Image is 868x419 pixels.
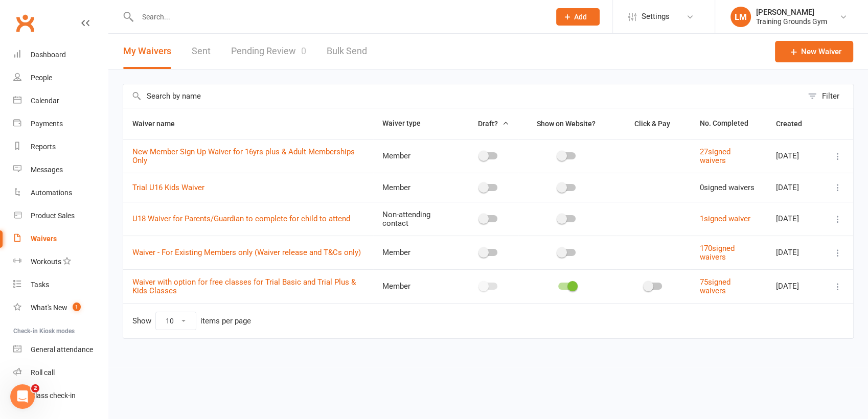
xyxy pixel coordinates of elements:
[556,8,600,26] button: Add
[13,112,108,135] a: Payments
[822,90,839,102] div: Filter
[31,51,66,59] div: Dashboard
[13,273,108,296] a: Tasks
[192,34,211,69] a: Sent
[776,118,813,130] button: Created
[767,202,823,236] td: [DATE]
[132,118,186,130] button: Waiver name
[574,13,587,21] span: Add
[767,236,823,269] td: [DATE]
[13,89,108,112] a: Calendar
[373,108,460,139] th: Waiver type
[13,384,108,407] a: Class kiosk mode
[31,120,63,128] div: Payments
[625,118,681,130] button: Click & Pay
[31,212,75,220] div: Product Sales
[31,74,52,82] div: People
[301,45,306,56] span: 0
[373,139,460,173] td: Member
[700,244,735,262] a: 170signed waivers
[132,120,186,128] span: Waiver name
[776,120,813,128] span: Created
[642,5,670,28] span: Settings
[132,147,355,165] a: New Member Sign Up Waiver for 16yrs plus & Adult Memberships Only
[31,189,72,197] div: Automations
[13,227,108,250] a: Waivers
[13,135,108,158] a: Reports
[31,166,63,174] div: Messages
[31,235,57,243] div: Waivers
[10,384,35,409] iframe: Intercom live chat
[700,183,755,192] span: 0 signed waivers
[31,143,56,151] div: Reports
[13,296,108,319] a: What's New1
[31,368,55,377] div: Roll call
[700,147,730,165] a: 27signed waivers
[132,277,356,295] a: Waiver with option for free classes for Trial Basic and Trial Plus & Kids Classes
[13,204,108,227] a: Product Sales
[767,269,823,303] td: [DATE]
[756,8,827,17] div: [PERSON_NAME]
[134,10,543,24] input: Search...
[12,10,38,36] a: Clubworx
[13,181,108,204] a: Automations
[132,248,361,257] a: Waiver - For Existing Members only (Waiver release and T&Cs only)
[373,202,460,236] td: Non-attending contact
[700,277,730,295] a: 75signed waivers
[767,139,823,173] td: [DATE]
[200,317,251,325] div: items per page
[231,34,306,69] a: Pending Review0
[132,312,251,330] div: Show
[775,41,853,62] a: New Waiver
[13,338,108,361] a: General attendance kiosk mode
[13,250,108,273] a: Workouts
[31,304,67,312] div: What's New
[373,173,460,202] td: Member
[13,43,108,66] a: Dashboard
[31,384,39,392] span: 2
[327,34,367,69] a: Bulk Send
[31,391,76,400] div: Class check-in
[469,118,509,130] button: Draft?
[13,66,108,89] a: People
[373,269,460,303] td: Member
[13,361,108,384] a: Roll call
[767,173,823,202] td: [DATE]
[123,84,803,108] input: Search by name
[537,120,596,128] span: Show on Website?
[478,120,498,128] span: Draft?
[691,108,767,139] th: No. Completed
[373,236,460,269] td: Member
[31,97,59,105] div: Calendar
[756,17,827,26] div: Training Grounds Gym
[132,183,204,192] a: Trial U16 Kids Waiver
[730,7,751,27] div: LM
[528,118,607,130] button: Show on Website?
[123,34,171,69] button: My Waivers
[13,158,108,181] a: Messages
[31,258,61,266] div: Workouts
[31,345,93,354] div: General attendance
[803,84,853,108] button: Filter
[700,214,750,223] a: 1signed waiver
[73,302,81,311] span: 1
[132,214,350,223] a: U18 Waiver for Parents/Guardian to complete for child to attend
[31,281,49,289] div: Tasks
[634,120,670,128] span: Click & Pay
